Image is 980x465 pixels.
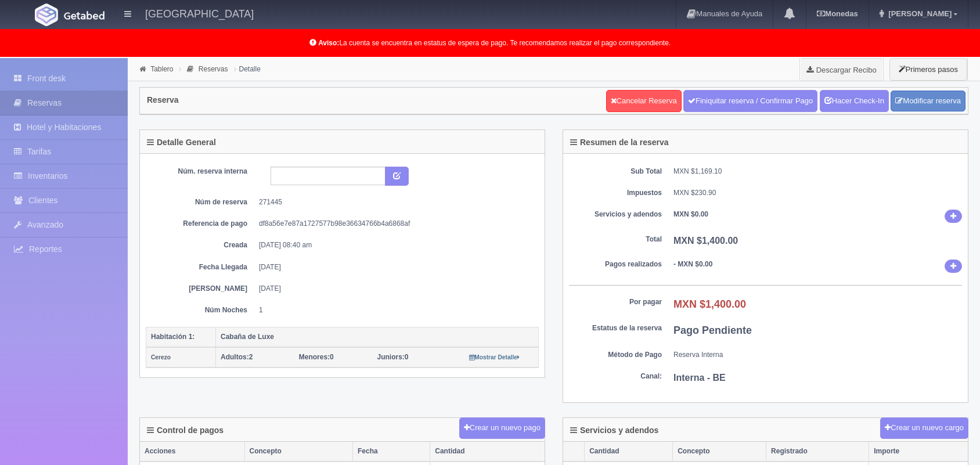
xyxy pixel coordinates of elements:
dd: MXN $1,169.10 [673,167,962,176]
a: Hacer Check-In [820,90,889,112]
h4: [GEOGRAPHIC_DATA] [145,6,254,20]
a: Tablero [150,65,173,73]
th: Cabaña de Luxe [216,327,539,347]
dd: MXN $230.90 [673,188,962,198]
a: Descargar Recibo [800,58,883,81]
th: Concepto [244,442,352,462]
h4: Detalle General [147,138,216,147]
span: [PERSON_NAME] [885,9,952,18]
b: Pago Pendiente [673,325,752,336]
dt: Método de Pago [569,350,662,360]
h4: Servicios y adendos [570,426,658,435]
dd: Reserva Interna [673,350,962,360]
a: Reservas [199,65,228,73]
span: 0 [299,353,334,361]
b: Interna - BE [673,373,726,383]
dt: Referencia de pago [154,219,247,229]
dt: Por pagar [569,297,662,307]
dt: Núm. reserva interna [154,167,247,176]
strong: Menores: [299,353,330,361]
b: MXN $0.00 [673,210,708,218]
dt: Creada [154,240,247,250]
dt: Pagos realizados [569,259,662,269]
dt: Impuestos [569,188,662,198]
th: Importe [869,442,968,462]
dd: [DATE] [259,262,530,272]
dd: 1 [259,305,530,315]
dd: df8a56e7e87a1727577b98e36634766b4a6868af [259,219,530,229]
th: Concepto [673,442,766,462]
li: Detalle [231,63,264,74]
th: Acciones [140,442,244,462]
img: Getabed [35,3,58,26]
b: MXN $1,400.00 [673,236,738,246]
button: Primeros pasos [889,58,967,81]
span: 2 [221,353,253,361]
dd: [DATE] [259,284,530,294]
a: Cancelar Reserva [606,90,682,112]
dd: [DATE] 08:40 am [259,240,530,250]
button: Crear un nuevo pago [459,417,545,439]
b: MXN $1,400.00 [673,298,746,310]
b: Monedas [817,9,858,18]
b: Aviso: [318,39,339,47]
strong: Juniors: [377,353,405,361]
th: Fecha [353,442,430,462]
a: Mostrar Detalle [469,353,520,361]
th: Registrado [766,442,869,462]
dt: Servicios y adendos [569,210,662,219]
dd: 271445 [259,197,530,207]
small: Cerezo [151,354,171,361]
button: Crear un nuevo cargo [880,417,968,439]
a: Finiquitar reserva / Confirmar Pago [683,90,817,112]
dt: Fecha Llegada [154,262,247,272]
dt: Núm de reserva [154,197,247,207]
dt: Núm Noches [154,305,247,315]
img: Getabed [64,11,105,20]
b: Habitación 1: [151,333,194,341]
h4: Resumen de la reserva [570,138,669,147]
b: - MXN $0.00 [673,260,712,268]
a: Modificar reserva [891,91,965,112]
strong: Adultos: [221,353,249,361]
h4: Reserva [147,96,179,104]
th: Cantidad [430,442,545,462]
dt: Canal: [569,372,662,381]
dt: Estatus de la reserva [569,323,662,333]
dt: Sub Total [569,167,662,176]
h4: Control de pagos [147,426,224,435]
small: Mostrar Detalle [469,354,520,361]
dt: Total [569,235,662,244]
dt: [PERSON_NAME] [154,284,247,294]
span: 0 [377,353,409,361]
th: Cantidad [585,442,673,462]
